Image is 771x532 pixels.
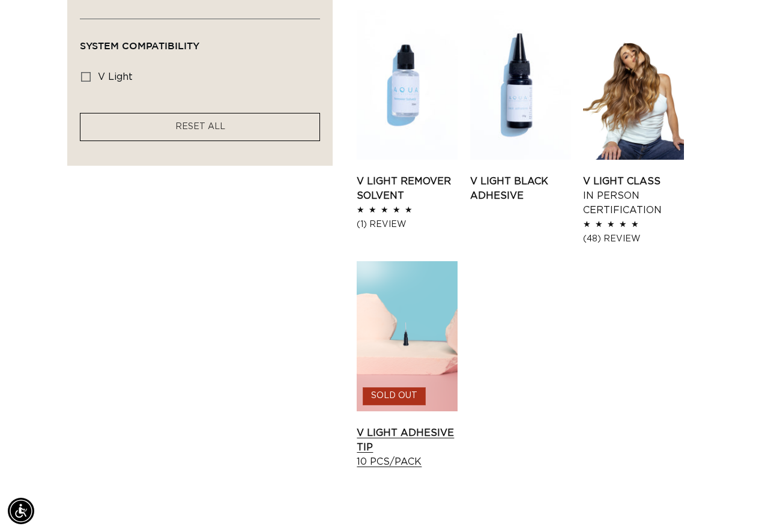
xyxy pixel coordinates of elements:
div: Accessibility Menu [8,498,34,524]
span: RESET ALL [175,122,225,131]
summary: System Compatibility (0 selected) [80,19,320,62]
a: V Light Remover Solvent [357,174,458,203]
span: v light [98,72,133,82]
a: V Light Class In Person Certification [583,174,684,217]
span: System Compatibility [80,40,199,51]
a: RESET ALL [175,119,225,135]
a: V Light Black Adhesive [470,174,571,203]
a: V Light Adhesive Tip 10 pcs/pack [357,426,458,469]
iframe: Chat Widget [711,474,771,532]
